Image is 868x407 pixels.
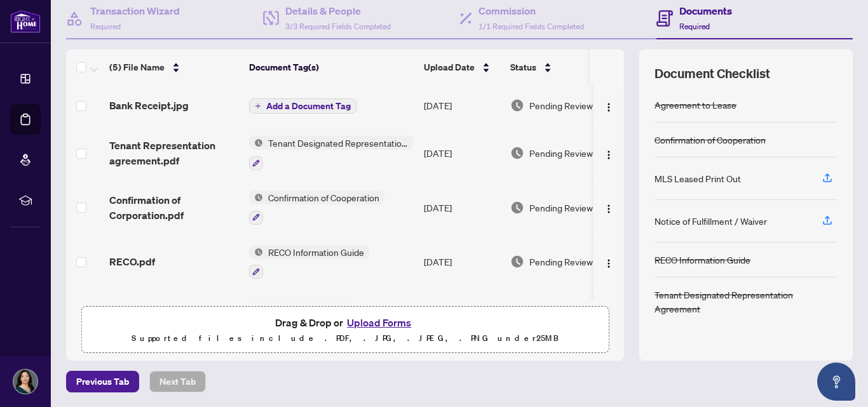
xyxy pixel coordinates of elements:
[654,98,736,112] div: Agreement to Lease
[529,98,593,112] span: Pending Review
[275,314,415,331] span: Drag & Drop or
[505,50,613,85] th: Status
[109,60,165,74] span: (5) File Name
[343,314,415,331] button: Upload Forms
[249,136,263,150] img: Status Icon
[109,254,155,269] span: RECO.pdf
[10,10,41,33] img: logo
[263,190,384,204] span: Confirmation of Cooperation
[249,190,263,204] img: Status Icon
[419,85,505,126] td: [DATE]
[82,307,608,354] span: Drag & Drop orUpload FormsSupported files include .PDF, .JPG, .JPEG, .PNG under25MB
[90,22,121,31] span: Required
[510,255,524,269] img: Document Status
[249,299,263,313] img: Status Icon
[510,98,524,112] img: Document Status
[604,150,614,160] img: Logo
[249,98,356,114] button: Add a Document Tag
[109,192,239,223] span: Confirmation of Corporation.pdf
[654,253,750,267] div: RECO Information Guide
[263,136,414,150] span: Tenant Designated Representation Agreement
[529,146,593,160] span: Pending Review
[419,235,505,290] td: [DATE]
[529,201,593,215] span: Pending Review
[76,371,129,392] span: Previous Tab
[654,288,837,316] div: Tenant Designated Representation Agreement
[249,98,356,114] button: Add a Document Tag
[599,251,619,272] button: Logo
[654,171,741,185] div: MLS Leased Print Out
[263,245,369,259] span: RECO Information Guide
[255,103,261,109] span: plus
[604,204,614,214] img: Logo
[599,197,619,218] button: Logo
[510,146,524,160] img: Document Status
[419,289,505,344] td: [DATE]
[109,138,239,168] span: Tenant Representation agreement.pdf
[654,133,766,147] div: Confirmation of Cooperation
[263,299,355,313] span: Agreement to Lease
[654,65,770,83] span: Document Checklist
[249,136,414,170] button: Status IconTenant Designated Representation Agreement
[478,3,584,18] h4: Commission
[599,143,619,163] button: Logo
[285,3,391,18] h4: Details & People
[149,371,206,392] button: Next Tab
[419,50,505,85] th: Upload Date
[66,371,139,392] button: Previous Tab
[604,102,614,112] img: Logo
[90,3,180,18] h4: Transaction Wizard
[478,22,584,31] span: 1/1 Required Fields Completed
[244,50,419,85] th: Document Tag(s)
[510,60,536,74] span: Status
[424,60,475,74] span: Upload Date
[249,299,355,333] button: Status IconAgreement to Lease
[529,255,593,269] span: Pending Review
[679,22,710,31] span: Required
[654,214,767,228] div: Notice of Fulfillment / Waiver
[817,363,855,401] button: Open asap
[249,190,384,225] button: Status IconConfirmation of Cooperation
[510,201,524,215] img: Document Status
[104,50,244,85] th: (5) File Name
[679,3,732,18] h4: Documents
[419,180,505,235] td: [DATE]
[109,98,189,113] span: Bank Receipt.jpg
[285,22,391,31] span: 3/3 Required Fields Completed
[13,370,37,394] img: Profile Icon
[249,245,263,259] img: Status Icon
[266,102,351,110] span: Add a Document Tag
[249,245,369,279] button: Status IconRECO Information Guide
[599,95,619,116] button: Logo
[419,126,505,180] td: [DATE]
[604,258,614,269] img: Logo
[90,331,600,346] p: Supported files include .PDF, .JPG, .JPEG, .PNG under 25 MB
